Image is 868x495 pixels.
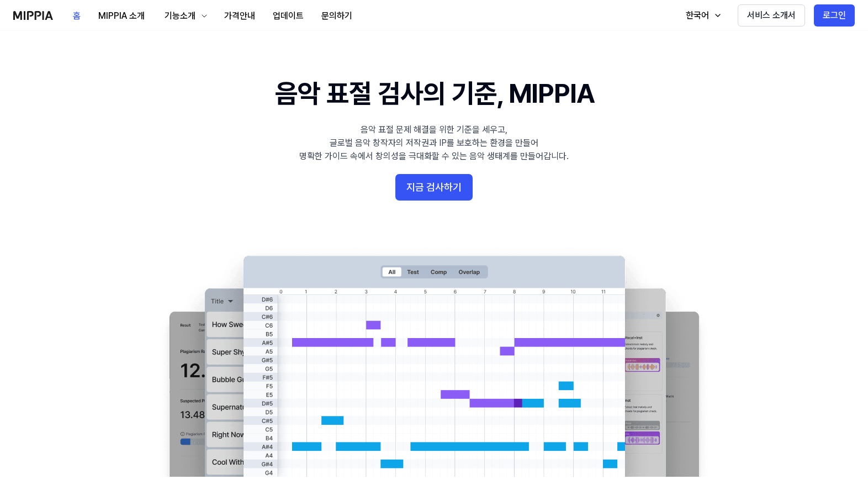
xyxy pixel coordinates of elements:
[264,5,313,27] button: 업데이트
[675,4,729,27] button: 한국어
[299,123,569,163] div: 음악 표절 문제 해결을 위한 기준을 세우고, 글로벌 음악 창작자의 저작권과 IP를 보호하는 환경을 만들어 명확한 가이드 속에서 창의성을 극대화할 수 있는 음악 생태계를 만들어...
[162,9,198,23] div: 기능소개
[215,5,264,27] button: 가격안내
[275,75,594,112] h1: 음악 표절 검사의 기준, MIPPIA
[64,1,89,31] a: 홈
[89,5,154,27] button: MIPPIA 소개
[13,11,53,20] img: logo
[147,245,721,477] img: main Image
[313,5,361,27] button: 문의하기
[395,174,473,201] button: 지금 검사하기
[64,5,89,27] button: 홈
[738,4,805,27] button: 서비스 소개서
[264,1,313,31] a: 업데이트
[684,9,711,22] div: 한국어
[154,5,215,27] button: 기능소개
[814,4,855,27] button: 로그인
